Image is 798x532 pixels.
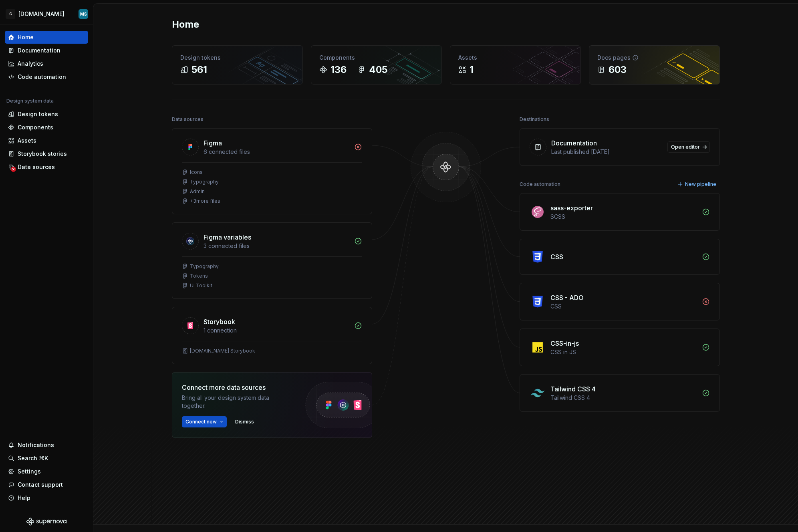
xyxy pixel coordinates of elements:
div: Storybook [204,317,235,326]
svg: Supernova Logo [26,518,66,526]
div: CSS in JS [550,348,697,356]
button: Contact support [5,478,88,491]
div: CSS [550,252,563,262]
div: Storybook stories [18,150,67,158]
a: Design tokens [5,108,88,121]
div: Destinations [520,114,549,125]
div: 6 connected files [204,148,349,156]
div: Help [18,494,30,502]
span: Dismiss [235,419,254,425]
a: Data sources [5,161,88,173]
button: G[DOMAIN_NAME]MS [2,5,91,22]
div: Bring all your design system data together. [182,394,290,410]
div: Search ⌘K [18,454,48,462]
span: Open editor [671,144,700,150]
div: Contact support [18,481,63,489]
div: Admin [190,188,205,195]
button: Help [5,492,88,504]
div: Last published [DATE] [551,148,663,156]
div: CSS-in-js [550,339,579,348]
div: Design tokens [180,54,294,62]
span: Connect new [185,419,217,425]
a: Figma6 connected filesIconsTypographyAdmin+3more files [172,128,372,214]
div: 136 [330,63,347,76]
div: Documentation [18,46,60,54]
div: 1 [470,63,474,76]
div: Tailwind CSS 4 [550,394,697,402]
button: New pipeline [675,179,720,190]
div: Tokens [190,273,208,279]
button: Dismiss [232,416,258,427]
div: Components [18,123,53,131]
button: Search ⌘K [5,452,88,465]
a: Analytics [5,57,88,70]
a: Code automation [5,71,88,83]
div: + 3 more files [190,198,220,204]
div: CSS [550,302,697,310]
div: 1 connection [204,326,349,335]
div: 3 connected files [204,242,349,250]
a: Open editor [667,141,710,153]
div: Figma [204,138,222,148]
div: Design system data [6,98,54,104]
a: Docs pages603 [589,45,720,85]
div: Components [319,54,433,62]
div: Connect more data sources [182,383,290,392]
div: Settings [18,468,41,476]
div: Data sources [172,114,204,125]
div: Docs pages [597,54,711,62]
div: [DOMAIN_NAME] [18,10,64,18]
button: Notifications [5,439,88,451]
a: Home [5,31,88,44]
div: 561 [191,63,207,76]
div: Code automation [520,179,560,190]
div: Tailwind CSS 4 [550,384,596,394]
div: G [6,9,15,19]
div: sass-exporter [550,203,593,213]
div: Data sources [18,163,55,171]
a: Storybook1 connection[DOMAIN_NAME] Storybook [172,307,372,364]
div: Code automation [18,73,66,81]
div: Figma variables [204,232,251,242]
div: Documentation [551,138,597,148]
button: Connect new [182,416,227,427]
div: MS [80,11,87,17]
div: 603 [609,63,627,76]
a: Assets [5,134,88,147]
div: Assets [458,54,572,62]
div: Assets [18,137,36,145]
a: Figma variables3 connected filesTypographyTokensUI Toolkit [172,222,372,299]
a: Components136405 [311,45,442,85]
span: New pipeline [685,181,716,187]
a: Assets1 [450,45,581,85]
div: Typography [190,263,219,270]
div: SCSS [550,213,697,221]
h2: Home [172,18,199,31]
div: [DOMAIN_NAME] Storybook [190,348,255,354]
div: 405 [369,63,387,76]
div: Design tokens [18,110,58,118]
a: Design tokens561 [172,45,303,85]
div: CSS - ADO [550,293,584,302]
div: UI Toolkit [190,282,212,289]
a: Components [5,121,88,134]
div: Notifications [18,441,54,449]
div: Typography [190,179,219,185]
a: Storybook stories [5,147,88,160]
a: Documentation [5,44,88,57]
div: Analytics [18,60,43,68]
a: Settings [5,465,88,478]
div: Icons [190,169,203,175]
div: Home [18,33,34,41]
